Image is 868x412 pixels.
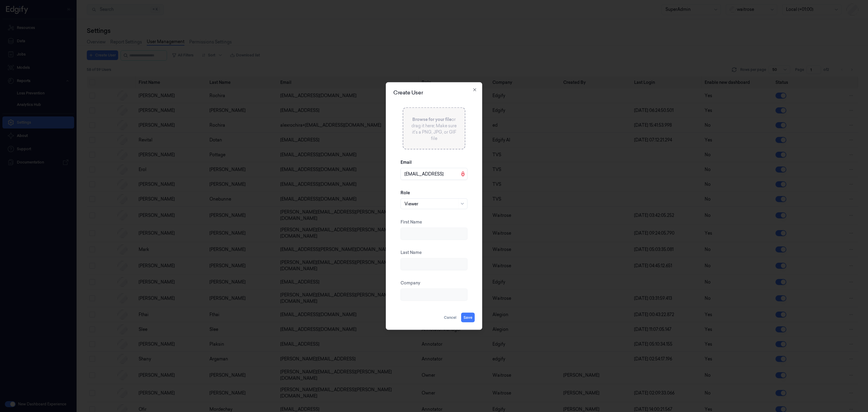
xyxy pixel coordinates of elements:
button: Cancel [442,313,459,322]
label: Role [401,190,410,196]
span: Browse for your file [412,117,451,122]
button: Save [461,313,475,322]
label: Email [401,159,412,165]
h2: Create User [393,90,475,95]
label: Company [401,280,420,286]
label: Last Name [401,249,422,255]
label: First Name [401,219,422,225]
p: or drag it here; Make sure it's a PNG, JPG, or GIF file [410,116,458,142]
